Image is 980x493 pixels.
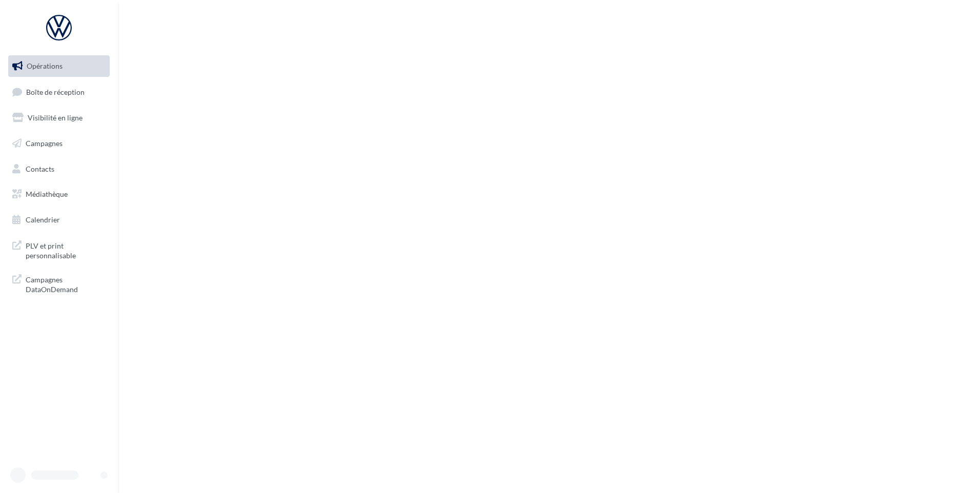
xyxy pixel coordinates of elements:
span: Calendrier [26,215,60,224]
span: Visibilité en ligne [28,113,83,122]
span: Campagnes DataOnDemand [26,273,106,295]
span: Contacts [26,164,54,173]
a: Opérations [6,55,112,77]
a: Contacts [6,158,112,180]
a: Campagnes [6,133,112,154]
span: Médiathèque [26,190,68,198]
a: PLV et print personnalisable [6,235,112,265]
a: Médiathèque [6,183,112,205]
a: Visibilité en ligne [6,107,112,129]
a: Calendrier [6,209,112,231]
a: Campagnes DataOnDemand [6,269,112,299]
a: Boîte de réception [6,81,112,103]
span: Opérations [27,61,63,70]
span: PLV et print personnalisable [26,239,106,261]
span: Boîte de réception [26,87,85,96]
span: Campagnes [26,139,63,148]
